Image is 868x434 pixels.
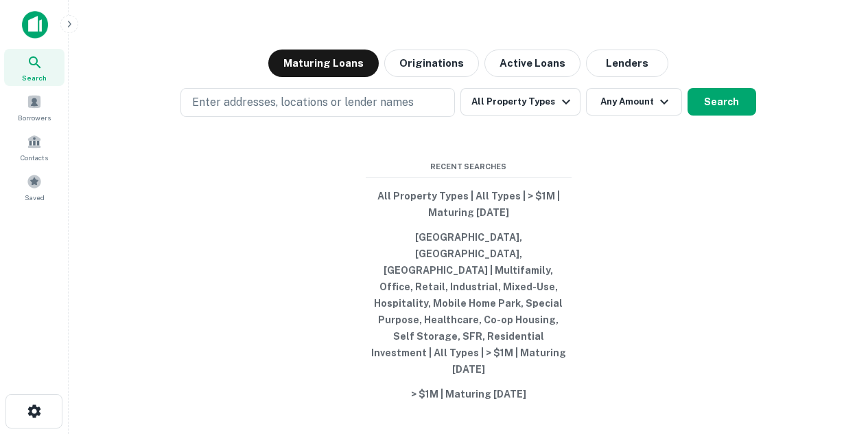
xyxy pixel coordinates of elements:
[586,88,682,116] button: Any Amount
[4,129,64,166] a: Contacts
[384,50,479,77] button: Originations
[180,88,455,117] button: Enter addresses, locations or lender names
[366,184,572,225] button: All Property Types | All Types | > $1M | Maturing [DATE]
[4,169,64,206] a: Saved
[4,49,64,86] a: Search
[366,161,572,173] span: Recent Searches
[21,152,48,163] span: Contacts
[484,50,580,77] button: Active Loans
[22,11,48,39] img: capitalize-icon.png
[268,50,379,77] button: Maturing Loans
[586,50,668,77] button: Lenders
[688,88,756,116] button: Search
[366,382,572,406] button: > $1M | Maturing [DATE]
[366,225,572,382] button: [GEOGRAPHIC_DATA], [GEOGRAPHIC_DATA], [GEOGRAPHIC_DATA] | Multifamily, Office, Retail, Industrial...
[192,94,414,111] p: Enter addresses, locations or lender names
[18,112,51,123] span: Borrowers
[25,192,45,203] span: Saved
[22,72,47,83] span: Search
[4,89,64,126] a: Borrowers
[460,88,580,116] button: All Property Types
